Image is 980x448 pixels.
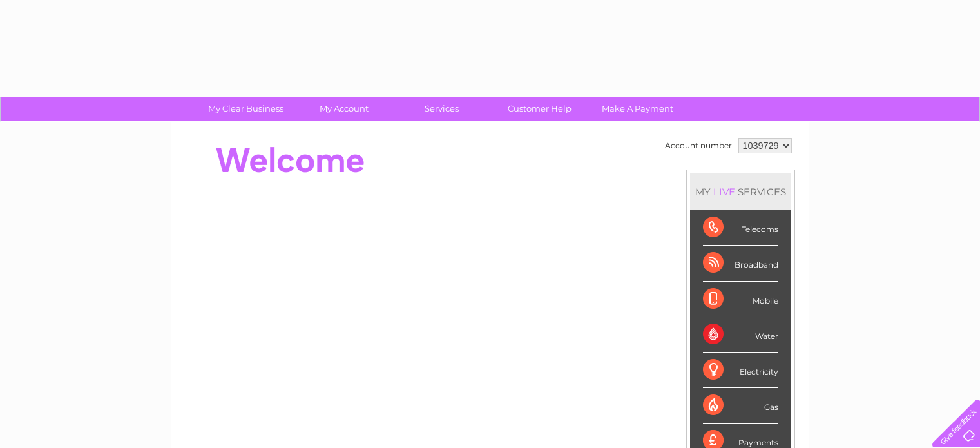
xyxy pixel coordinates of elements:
div: Gas [703,388,778,424]
div: Broadband [703,246,778,281]
div: Electricity [703,353,778,388]
a: My Clear Business [193,97,299,121]
div: Mobile [703,282,778,317]
div: MY SERVICES [690,173,791,210]
div: Water [703,317,778,353]
div: Telecoms [703,210,778,246]
td: Account number [662,135,735,157]
a: My Account [291,97,397,121]
a: Make A Payment [584,97,691,121]
a: Services [389,97,495,121]
a: Customer Help [486,97,593,121]
div: LIVE [711,186,738,198]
